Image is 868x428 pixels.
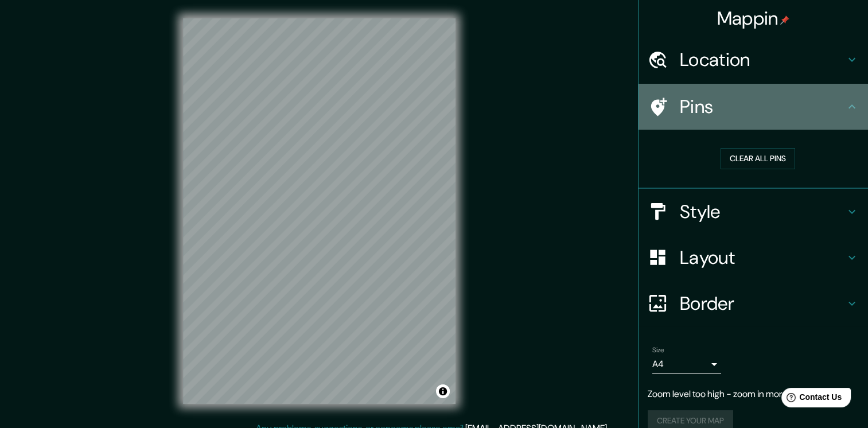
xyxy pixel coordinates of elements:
div: Layout [639,235,868,281]
button: Toggle attribution [436,384,450,398]
h4: Pins [680,95,845,118]
div: Location [639,37,868,83]
label: Size [652,345,664,355]
h4: Mappin [717,7,790,30]
h4: Location [680,48,845,71]
canvas: Map [183,18,456,404]
div: A4 [652,355,721,373]
h4: Border [680,292,845,315]
img: pin-icon.png [780,15,789,25]
div: Style [639,189,868,235]
button: Clear all pins [721,148,795,169]
div: Pins [639,84,868,130]
p: Zoom level too high - zoom in more [648,387,859,401]
h4: Style [680,200,845,223]
h4: Layout [680,246,845,269]
div: Border [639,281,868,326]
iframe: Help widget launcher [766,383,855,415]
